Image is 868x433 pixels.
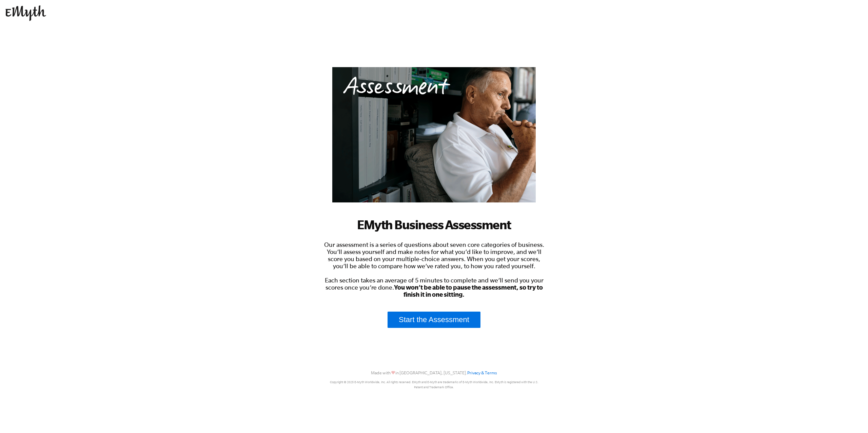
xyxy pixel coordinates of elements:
p: Copyright © 2025 E-Myth Worldwide, Inc. All rights reserved. EMyth and E-Myth are trademarks of E... [329,380,539,390]
iframe: Chat Widget [834,400,868,433]
a: Start the Assessment [388,312,480,328]
img: business-systems-assessment [332,67,536,202]
strong: You won’t be able to pause the assessment, so try to finish it in one sitting. [394,284,543,298]
h1: EMyth Business Assessment [322,217,546,232]
a: Privacy & Terms [467,370,497,375]
span: Our assessment is a series of questions about seven core categories of business. You’ll assess yo... [324,241,544,298]
p: Made with in [GEOGRAPHIC_DATA], [US_STATE]. [329,369,539,376]
img: EMyth [5,5,46,21]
